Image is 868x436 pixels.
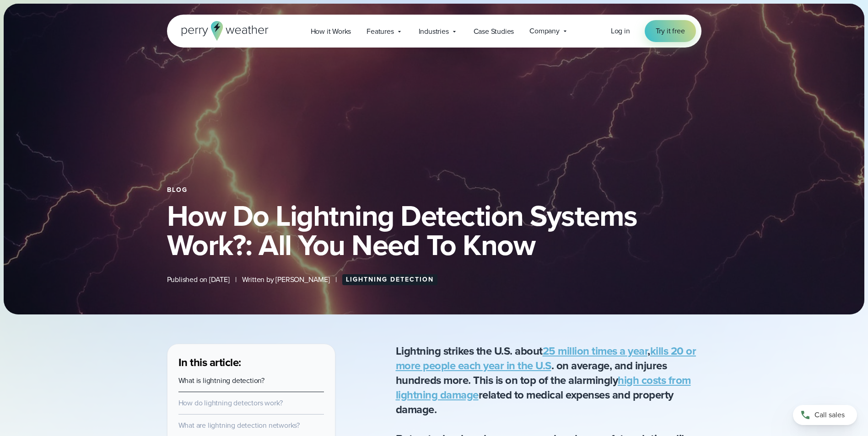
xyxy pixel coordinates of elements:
[396,372,691,403] a: high costs from lightning damage
[178,420,300,431] a: What are lightning detection networks?
[342,274,437,285] a: Lightning Detection
[611,26,630,37] a: Log in
[242,274,330,285] span: Written by [PERSON_NAME]
[529,26,560,37] span: Company
[178,355,324,370] h3: In this article:
[311,26,351,37] span: How it Works
[178,375,264,386] a: What is lightning detection?
[466,22,522,41] a: Case Studies
[474,26,514,37] span: Case Studies
[167,274,230,285] span: Published on [DATE]
[645,20,696,42] a: Try it free
[335,274,337,285] span: |
[167,186,701,194] div: Blog
[178,398,283,408] a: How do lightning detectors work?
[303,22,359,41] a: How it Works
[543,343,648,359] a: 25 million times a year
[419,26,449,37] span: Industries
[367,26,394,37] span: Features
[235,274,237,285] span: |
[167,201,701,260] h1: How Do Lightning Detection Systems Work?: All You Need To Know
[814,409,845,420] span: Call sales
[793,405,857,425] a: Call sales
[656,26,685,37] span: Try it free
[396,343,696,374] a: kills 20 or more people each year in the U.S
